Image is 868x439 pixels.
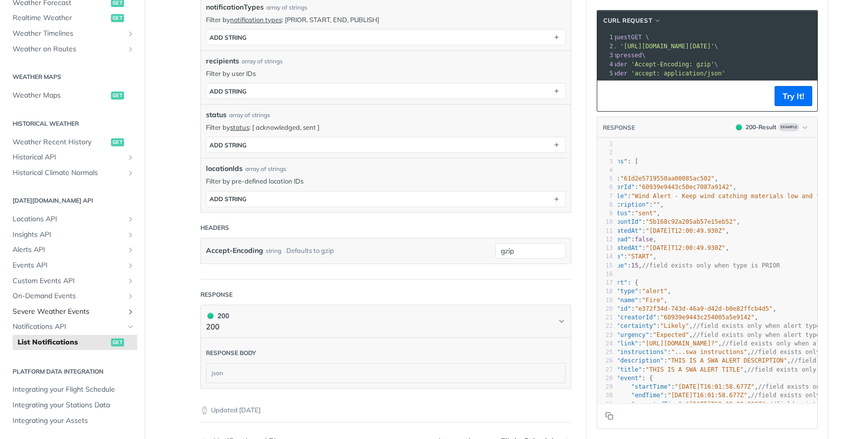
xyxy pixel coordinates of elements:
div: 6 [597,183,613,192]
p: Filter by user IDs [206,69,566,78]
span: Locations API [13,214,124,224]
span: "[DATE]T12:00:00.000Z" [686,401,766,408]
p: Filter by : [ acknowledged, sent ] [206,123,566,132]
span: 'accept: application/json' [631,70,725,77]
div: 16 [597,270,613,279]
span: "THIS IS A SWA ALERT TITLE" [645,366,743,373]
div: 3 [598,51,615,60]
span: "START" [627,253,653,260]
div: array of strings [266,3,307,12]
span: "expectedTime" [631,401,682,408]
span: Realtime Weather [13,13,108,23]
span: "60939e9443c254005a5e9142" [660,314,754,321]
span: 'Accept-Encoding: gzip' [631,61,714,68]
p: 200 [206,321,229,333]
button: 200200-ResultExample [731,122,812,132]
div: 200 - Result [745,123,777,132]
div: 8 [597,201,613,209]
span: 15 [631,262,638,269]
svg: Chevron [558,317,566,325]
span: "createdAt" [602,227,642,234]
span: Integrating your Stations Data [13,400,135,410]
span: get [111,14,124,22]
div: 21 [597,313,613,322]
span: "name" [617,297,638,304]
span: //field exists only when alert type is swa [693,331,845,338]
button: Show subpages for Historical API [127,153,135,161]
span: "description" [617,357,664,364]
div: 11 [597,227,613,235]
span: Historical Climate Normals [13,168,124,178]
div: 200 [206,310,229,321]
span: "instructions" [617,348,668,356]
button: Show subpages for Insights API [127,231,135,239]
button: Show subpages for Weather Timelines [127,30,135,38]
a: Realtime Weatherget [8,11,137,26]
div: 23 [597,331,613,339]
span: \ [580,43,718,50]
h2: Platform DATA integration [8,367,137,376]
span: "description" [602,201,649,208]
span: : , [544,314,758,321]
span: "" [653,201,660,208]
span: Insights API [13,230,124,240]
span: "certainty" [617,322,657,329]
div: 27 [597,366,613,374]
span: recipients [206,56,239,66]
a: Weather on RoutesShow subpages for Weather on Routes [8,42,137,57]
div: 14 [597,252,613,261]
div: Headers [200,223,229,232]
span: "startTime" [631,383,671,390]
span: : , [544,262,780,269]
span: Notifications API [13,322,124,332]
button: Show subpages for Locations API [127,215,135,223]
div: 17 [597,279,613,287]
span: : , [544,244,729,251]
div: 5 [597,174,613,183]
div: 9 [597,209,613,218]
div: 15 [597,261,613,270]
span: cURL Request [603,16,652,25]
p: Filter by : [PRIOR, START, END, PUBLISH] [206,15,566,24]
button: Show subpages for On-Demand Events [127,292,135,300]
span: get [111,338,124,346]
div: 1 [597,140,613,148]
span: //field exists only when alert type is swa [693,322,845,329]
span: "Fire" [642,297,664,304]
span: "event" [617,375,642,382]
span: Integrating your Flight Schedule [13,385,135,395]
button: Try It! [775,86,812,106]
button: Show subpages for Weather on Routes [127,45,135,53]
span: : , [544,322,845,329]
span: "link" [617,340,638,347]
h2: Weather Maps [8,72,137,81]
div: Defaults to gzip [286,243,334,258]
div: 20 [597,305,613,313]
p: Updated [DATE] [200,405,571,415]
div: array of strings [242,57,283,66]
div: 30 [597,391,613,400]
div: 3 [597,157,613,166]
a: Historical APIShow subpages for Historical API [8,150,137,165]
span: notificationTypes [206,2,264,13]
button: Copy to clipboard [602,408,616,423]
span: "...swa instructions" [671,348,747,356]
span: Historical API [13,152,124,162]
span: false [635,236,653,243]
div: 7 [597,192,613,201]
span: "id" [617,305,631,312]
a: Weather TimelinesShow subpages for Weather Timelines [8,26,137,41]
button: ADD string [206,192,565,207]
span: "[URL][DOMAIN_NAME]?" [642,340,718,347]
button: 200 200200 [206,310,566,333]
a: Integrating your Stations Data [8,398,137,413]
button: cURL Request [600,16,665,26]
span: "e372f34d-743d-46a9-d42d-b0e82ffcb4d5" [635,305,773,312]
button: ADD string [206,83,565,99]
span: "5b168c92a205ab57e15eb52" [645,218,736,225]
span: "accountId" [602,218,642,225]
div: ADD string [209,34,247,41]
div: 4 [597,166,613,174]
div: array of strings [229,111,270,120]
span: 200 [736,124,742,130]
